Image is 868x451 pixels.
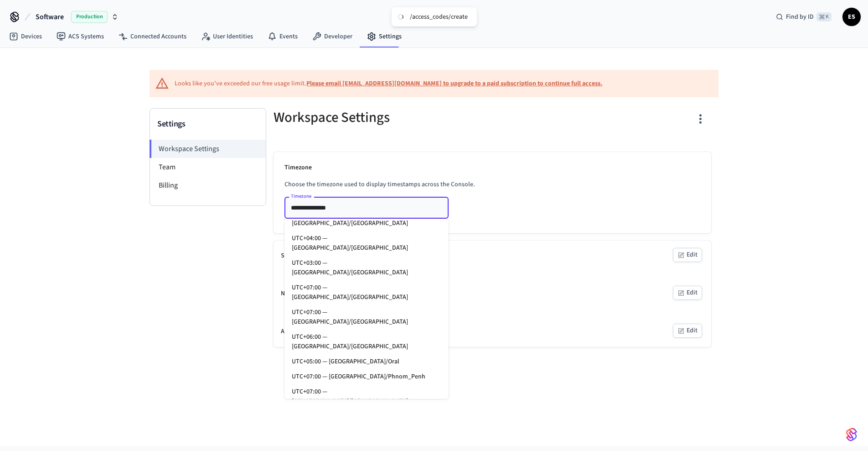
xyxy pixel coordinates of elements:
[2,28,49,45] a: Devices
[673,286,702,300] button: Edit
[284,256,449,280] li: UTC+03:00 — [GEOGRAPHIC_DATA]/[GEOGRAPHIC_DATA]
[284,354,449,369] li: UTC+05:00 — [GEOGRAPHIC_DATA]/Oral
[846,427,857,442] img: SeamLogoGradient.69752ec5.svg
[281,251,305,261] div: Software
[284,384,449,409] li: UTC+07:00 — [GEOGRAPHIC_DATA]/[GEOGRAPHIC_DATA]
[284,180,700,189] p: Choose the timezone used to display timestamps across the Console.
[291,193,311,199] label: Timezone
[284,280,449,305] li: UTC+07:00 — [GEOGRAPHIC_DATA]/[GEOGRAPHIC_DATA]
[150,176,266,194] li: Billing
[673,324,702,338] button: Edit
[360,28,409,45] a: Settings
[816,12,832,21] span: ⌘ K
[284,163,700,173] p: Timezone
[150,140,266,158] li: Workspace Settings
[194,28,260,45] a: User Identities
[284,330,449,354] li: UTC+06:00 — [GEOGRAPHIC_DATA]/[GEOGRAPHIC_DATA]
[284,369,449,384] li: UTC+07:00 — [GEOGRAPHIC_DATA]/Phnom_Penh
[281,327,335,336] div: Assa Abloy Settings
[175,79,602,89] div: Looks like you've exceeded our free usage limit.
[150,158,266,176] li: Team
[842,8,861,26] button: ES
[284,231,449,256] li: UTC+04:00 — [GEOGRAPHIC_DATA]/[GEOGRAPHIC_DATA]
[274,108,487,127] h5: Workspace Settings
[410,13,468,21] div: /access_codes/create
[71,11,108,23] span: Production
[769,9,839,25] div: Find by ID⌘ K
[786,12,814,21] span: Find by ID
[284,305,449,330] li: UTC+07:00 — [GEOGRAPHIC_DATA]/[GEOGRAPHIC_DATA]
[281,289,347,299] div: Nest Developer Settings
[260,28,305,45] a: Events
[157,118,258,131] h3: Settings
[843,9,860,25] span: ES
[306,79,602,88] a: Please email [EMAIL_ADDRESS][DOMAIN_NAME] to upgrade to a paid subscription to continue full access.
[305,28,360,45] a: Developer
[49,28,111,45] a: ACS Systems
[36,11,64,22] span: Software
[111,28,194,45] a: Connected Accounts
[673,248,702,262] button: Edit
[284,206,449,231] li: UTC+08:00 — [GEOGRAPHIC_DATA]/[GEOGRAPHIC_DATA]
